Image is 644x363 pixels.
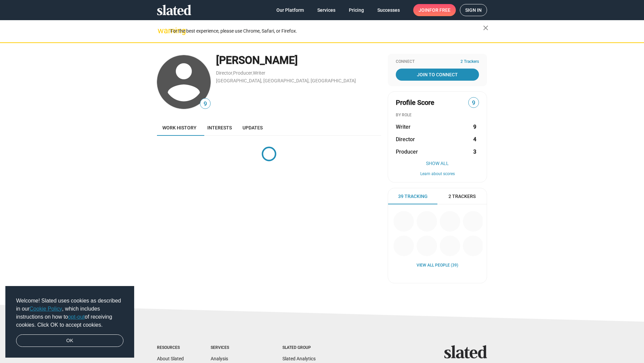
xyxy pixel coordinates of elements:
span: Profile Score [396,98,434,107]
a: Updates [237,120,268,136]
a: Analysis [211,356,228,361]
button: Learn about scores [396,171,479,177]
a: Joinfor free [413,4,456,16]
span: Successes [377,4,400,16]
div: Connect [396,59,479,65]
span: Welcome! Slated uses cookies as described in our , which includes instructions on how to of recei... [16,297,123,329]
span: Our Platform [276,4,304,16]
span: 39 Tracking [398,193,428,200]
a: opt-out [68,314,85,320]
span: , [252,72,253,75]
span: 2 Trackers [461,59,479,65]
span: 2 Trackers [448,193,476,200]
span: Interests [207,125,232,130]
strong: 9 [473,123,476,130]
a: Join To Connect [396,69,479,81]
span: Pricing [349,4,364,16]
a: Successes [372,4,405,16]
a: Director [216,70,232,76]
a: [GEOGRAPHIC_DATA], [GEOGRAPHIC_DATA], [GEOGRAPHIC_DATA] [216,78,356,83]
div: Resources [157,345,184,351]
a: Interests [202,120,237,136]
a: Work history [157,120,202,136]
a: Our Platform [271,4,309,16]
span: Producer [396,148,418,155]
mat-icon: warning [158,27,166,35]
div: Services [211,345,256,351]
span: Join [419,4,450,16]
span: Writer [396,123,411,130]
span: Join To Connect [397,69,478,81]
a: Cookie Policy [30,306,62,312]
a: Slated Analytics [282,356,316,361]
a: dismiss cookie message [16,334,123,347]
div: Slated Group [282,345,328,351]
span: 9 [200,99,210,109]
a: Sign in [460,4,487,16]
span: 9 [469,98,479,108]
strong: 3 [473,148,476,155]
mat-icon: close [482,24,490,32]
button: Show All [396,161,479,166]
a: About Slated [157,356,184,361]
div: [PERSON_NAME] [216,53,381,68]
div: For the best experience, please use Chrome, Safari, or Firefox. [170,27,483,36]
span: Director [396,136,415,143]
span: for free [429,4,450,16]
div: BY ROLE [396,113,479,118]
span: Work history [162,125,197,130]
a: Services [312,4,341,16]
a: Writer [253,70,265,76]
span: Updates [243,125,263,130]
span: Services [317,4,335,16]
a: Producer [233,70,252,76]
a: Pricing [343,4,369,16]
span: Sign in [465,4,482,16]
strong: 4 [473,136,476,143]
div: cookieconsent [5,286,134,358]
a: View all People (39) [417,263,458,268]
